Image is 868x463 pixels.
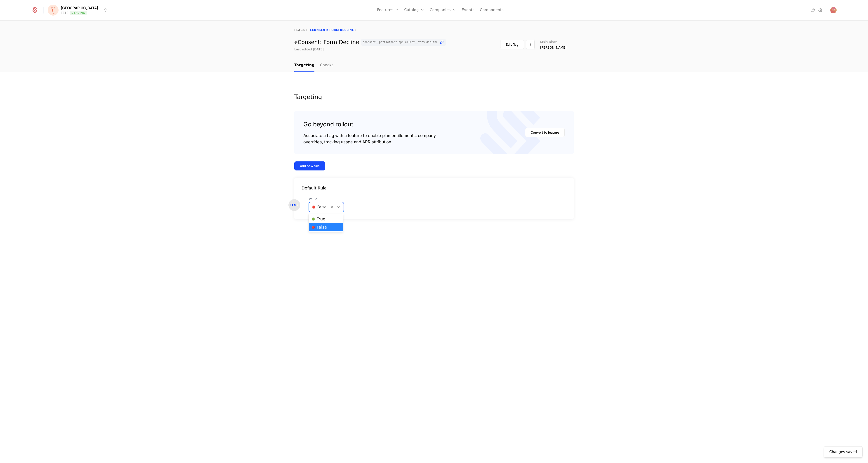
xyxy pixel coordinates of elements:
span: 🔴 [311,225,315,229]
div: FATE [61,11,68,15]
div: ELSE [288,199,300,211]
div: Last edited [DATE] [294,47,324,52]
button: Convert to feature [525,128,565,137]
span: Maintainer [540,40,557,43]
div: eConsent: Form Decline [294,39,446,46]
span: econsent__participant-app-client__form-decline [363,41,438,44]
span: Value [309,197,344,201]
button: Open user button [830,7,837,13]
img: Nikola Zendeli [830,7,837,13]
nav: Main [294,59,574,72]
a: Checks [320,59,333,72]
span: True [311,217,325,221]
span: False [311,225,327,229]
a: flags [294,28,305,32]
ul: Choose Sub Page [294,59,333,72]
button: Edit flag [500,40,524,49]
div: Changes saved [829,449,857,455]
div: Edit flag [506,42,519,47]
div: Targeting [294,94,574,100]
div: Go beyond rollout [303,120,436,129]
button: Select action [526,40,535,49]
span: Staging [70,11,87,15]
a: Targeting [294,59,314,72]
div: Associate a flag with a feature to enable plan entitlements, company overrides, tracking usage an... [303,132,436,145]
button: Add new rule [294,161,325,170]
div: Default Rule [294,185,574,191]
img: Florence [48,5,59,16]
span: [GEOGRAPHIC_DATA] [61,5,98,11]
div: Add new rule [300,164,320,168]
a: Integrations [810,7,816,13]
a: Settings [818,7,823,13]
button: Select environment [49,5,108,15]
span: [PERSON_NAME] [540,45,566,50]
span: 🟢 [311,217,315,221]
